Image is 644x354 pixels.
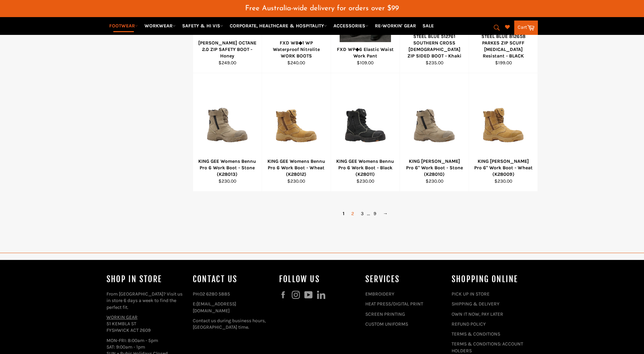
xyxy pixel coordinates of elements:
a: SALE [420,20,437,32]
a: [EMAIL_ADDRESS][DOMAIN_NAME] [193,301,236,313]
a: REFUND POLICY [452,321,486,327]
a: CUSTOM UNIFORMS [365,321,408,327]
a: TERMS & CONDITIONS [452,331,500,337]
div: KING [PERSON_NAME] Pro 6" Work Boot - Stone (K28010) [404,158,465,178]
p: E: [193,301,272,314]
a: KING GEE Womens Bennu Pro 6 Work Boot - Stone (K28013)KING GEE Womens Bennu Pro 6 Work Boot - Sto... [193,73,262,192]
p: From [GEOGRAPHIC_DATA]? Visit us in store 6 days a week to find the perfect fit. [106,291,186,311]
h4: SHOPPING ONLINE [452,274,531,285]
h4: Follow us [279,274,358,285]
div: KING GEE Womens Bennu Pro 6 Work Boot - Black (K28011) [335,158,395,178]
a: 3 [357,209,367,219]
a: Cart [514,21,538,35]
a: 9 [370,209,380,219]
p: Contact us during business hours, [GEOGRAPHIC_DATA] time. [193,317,272,331]
a: KING GEE Bennu Pro 6KING [PERSON_NAME] Pro 6" Work Boot - Wheat (K28009)$230.00 [469,73,538,192]
a: 02 6280 5885 [200,291,230,297]
a: EMBROIDERY [365,291,394,297]
a: SAFETY & HI VIS [179,20,226,32]
span: ... [367,211,370,217]
a: KING GEE Womens Bennu Pro 6 Work Boot - Wheat (K28012)KING GEE Womens Bennu Pro 6 Work Boot - Whe... [262,73,331,192]
div: KING [PERSON_NAME] Pro 6" Work Boot - Wheat (K28009) [473,158,533,178]
a: PICK UP IN STORE [452,291,490,297]
div: FXD WP◆6 Elastic Waist Work Pant [335,46,395,60]
h4: Shop In Store [106,274,186,285]
a: FOOTWEAR [106,20,141,32]
a: KING GEE Womens Bennu Pro 6 Work Boot - Black (K28011)KING GEE Womens Bennu Pro 6 Work Boot - Bla... [331,73,400,192]
a: SCREEN PRINTING [365,311,405,317]
a: HEAT PRESS/DIGITAL PRINT [365,301,423,307]
a: TERMS & CONDITIONS: ACCOUNT HOLDERS [452,341,523,353]
a: 2 [348,209,357,219]
p: PH: [193,291,272,297]
span: Free Australia-wide delivery for orders over $99 [245,5,399,12]
span: 1 [339,209,348,219]
a: CORPORATE, HEALTHCARE & HOSPITALITY [227,20,330,32]
a: ACCESSORIES [331,20,371,32]
div: [PERSON_NAME] OCTANE 2.0 ZIP SAFETY BOOT - Honey [197,40,257,60]
p: 51 KEMBLA ST FYSHWICK ACT 2609 [106,314,186,334]
div: KING GEE Womens Bennu Pro 6 Work Boot - Wheat (K28012) [266,158,327,178]
div: KING GEE Womens Bennu Pro 6 Work Boot - Stone (K28013) [197,158,257,178]
a: WORKWEAR [142,20,178,32]
a: SHIPPING & DELIVERY [452,301,500,307]
a: RE-WORKIN' GEAR [372,20,419,32]
a: KING GEE Bennu Pro 6KING [PERSON_NAME] Pro 6" Work Boot - Stone (K28010)$230.00 [400,73,469,192]
a: → [380,209,391,219]
div: STEEL BLUE 812658 PARKES ZIP SCUFF [MEDICAL_DATA] Resistant - BLACK [473,33,533,60]
div: STEEL BLUE 512761 SOUTHERN CROSS [DEMOGRAPHIC_DATA] ZIP SIDED BOOT - Khaki [404,33,465,60]
h4: services [365,274,445,285]
div: FXD WB◆1 WP Waterproof Nitrolite WORK BOOTS [266,40,327,60]
a: WORKIN GEAR [106,314,138,320]
a: OWN IT NOW, PAY LATER [452,311,503,317]
h4: Contact Us [193,274,272,285]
